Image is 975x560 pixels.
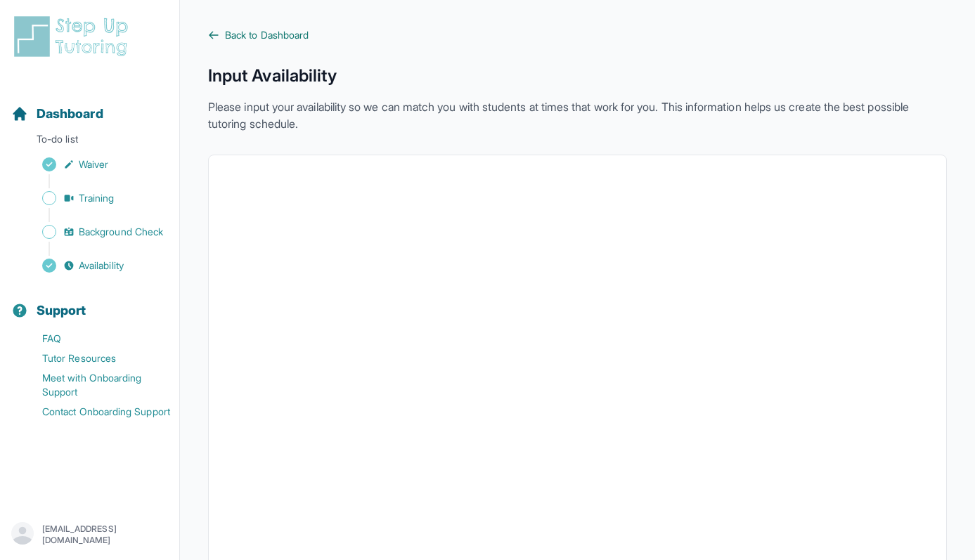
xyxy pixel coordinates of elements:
[11,349,179,368] a: Tutor Resources
[11,329,179,349] a: FAQ
[6,278,174,326] button: Support
[6,82,174,129] button: Dashboard
[11,222,179,242] a: Background Check
[6,132,174,152] p: To-do list
[42,523,168,546] p: [EMAIL_ADDRESS][DOMAIN_NAME]
[11,104,103,124] a: Dashboard
[208,28,947,42] a: Back to Dashboard
[79,225,163,239] span: Background Check
[79,259,124,273] span: Availability
[11,368,179,402] a: Meet with Onboarding Support
[79,191,115,205] span: Training
[225,28,309,42] span: Back to Dashboard
[79,157,108,171] span: Waiver
[11,188,179,208] a: Training
[11,256,179,275] a: Availability
[11,522,168,547] button: [EMAIL_ADDRESS][DOMAIN_NAME]
[37,301,86,320] span: Support
[11,14,136,59] img: logo
[11,402,179,422] a: Contact Onboarding Support
[208,65,947,87] h1: Input Availability
[208,98,947,132] p: Please input your availability so we can match you with students at times that work for you. This...
[11,155,179,174] a: Waiver
[37,104,103,124] span: Dashboard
